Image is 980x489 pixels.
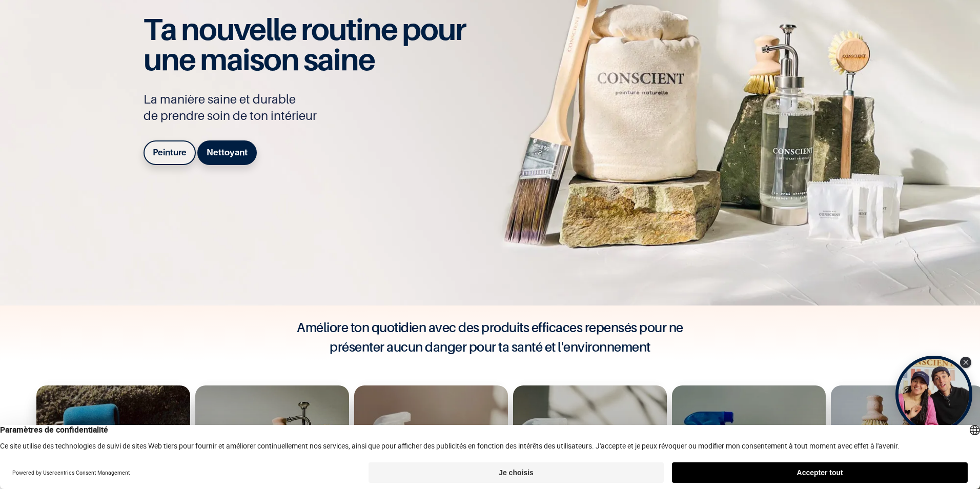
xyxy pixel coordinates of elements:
[153,147,187,157] b: Peinture
[144,91,477,124] p: La manière saine et durable de prendre soin de ton intérieur
[197,140,257,165] a: Nettoyant
[895,356,972,433] div: Tolstoy bubble widget
[144,11,465,77] span: Ta nouvelle routine pour une maison saine
[927,423,975,471] iframe: Tidio Chat
[144,140,196,165] a: Peinture
[895,356,972,433] div: Open Tolstoy widget
[285,318,695,357] h4: Améliore ton quotidien avec des produits efficaces repensés pour ne présenter aucun danger pour t...
[895,356,972,433] div: Open Tolstoy
[960,357,971,368] div: Close Tolstoy widget
[207,147,248,157] b: Nettoyant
